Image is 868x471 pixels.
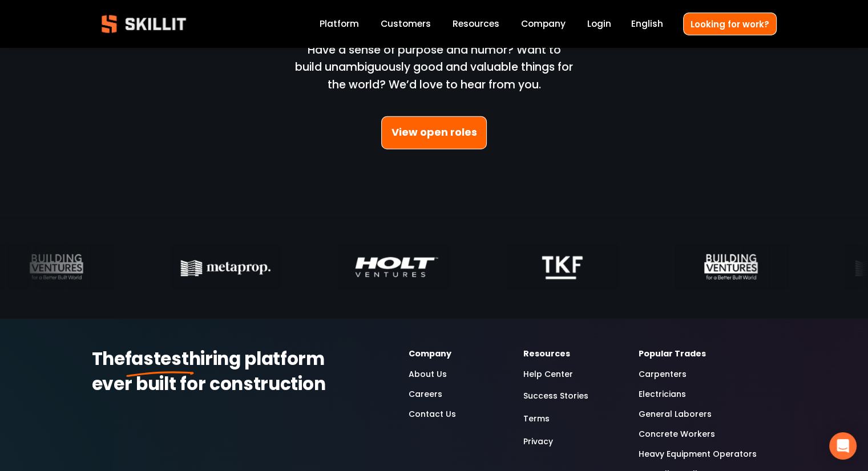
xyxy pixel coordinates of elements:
a: Login [587,17,611,32]
a: General Laborers [639,408,712,421]
a: Platform [320,17,359,32]
a: Looking for work? [683,13,777,35]
strong: The [92,345,125,376]
a: About Us [409,368,447,381]
a: Terms [523,411,550,427]
a: Customers [381,17,431,32]
a: Concrete Workers [639,428,715,441]
span: English [631,17,663,30]
div: Open Intercom Messenger [829,432,857,460]
a: Contact Us [409,408,456,421]
p: Have a sense of purpose and humor? Want to build unambiguously good and valuable things for the w... [294,42,574,94]
strong: hiring platform ever built for construction [92,345,329,401]
a: Heavy Equipment Operators [639,448,757,461]
strong: fastest [125,345,189,376]
div: language picker [631,17,663,32]
strong: Popular Trades [639,347,706,362]
a: View open roles [381,116,487,150]
a: folder dropdown [453,17,499,32]
strong: Company [409,347,451,362]
a: Help Center [523,368,573,381]
a: Carpenters [639,368,687,381]
a: Privacy [523,434,553,449]
a: Electricians [639,388,686,401]
img: Skillit [92,7,196,41]
strong: Resources [523,347,570,362]
a: Success Stories [523,388,588,404]
span: Resources [453,17,499,30]
a: Careers [409,388,442,401]
a: Company [521,17,566,32]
